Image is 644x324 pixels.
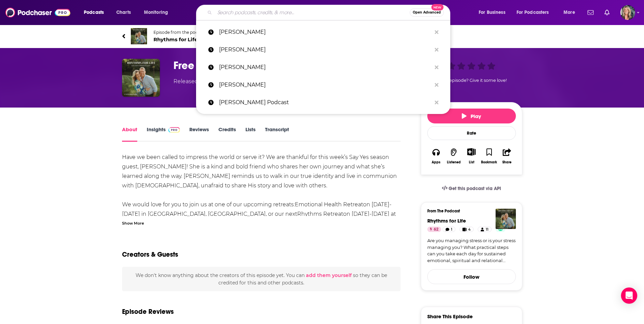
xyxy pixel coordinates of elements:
p: christine caine [219,76,431,94]
button: Apps [427,144,445,168]
a: [PERSON_NAME] [196,59,450,76]
a: Emotional Health Retreat [295,201,363,208]
img: Free From Fear: Hosanna Wong [122,59,160,97]
a: Show notifications dropdown [585,7,596,18]
button: Bookmark [480,144,498,168]
span: We don't know anything about the creators of this episode yet . You can so they can be credited f... [136,272,387,286]
a: About [122,126,137,142]
div: Released [DATE] [173,77,216,86]
a: Charts [112,7,135,18]
div: Listened [447,160,461,164]
div: List [469,160,474,164]
span: Podcasts [84,8,104,17]
a: 1 [443,227,455,232]
a: Credits [218,126,236,142]
a: 11 [478,227,491,232]
a: Lists [245,126,256,142]
h3: Share This Episode [427,313,473,320]
div: Bookmark [481,160,497,164]
span: Rhythms for Life [153,36,212,43]
a: InsightsPodchaser Pro [147,126,180,142]
div: Have we been called to impress the world or serve it? We are thankful for this week’s Say Yes sea... [122,153,401,304]
img: Podchaser Pro [168,127,180,133]
span: More [564,8,575,17]
a: [PERSON_NAME] Podcast [196,94,450,111]
button: open menu [139,7,177,18]
span: Episode from the podcast [153,30,212,35]
span: Logged in as lisa.beech [620,5,635,20]
div: Search podcasts, credits, & more... [202,5,457,20]
p: hosana wong [219,41,431,59]
button: Show More Button [464,148,478,156]
a: Transcript [265,126,289,142]
span: For Podcasters [517,8,549,17]
a: Get this podcast via API [436,180,507,197]
span: 4 [468,226,471,233]
a: 4 [459,227,474,232]
a: Reviews [189,126,209,142]
button: Follow [427,269,516,284]
a: 62 [427,227,441,232]
span: Get this podcast via API [449,186,501,191]
img: Podchaser - Follow, Share and Rate Podcasts [5,6,70,19]
div: Show More ButtonList [462,144,480,168]
img: Rhythms for Life [131,28,147,44]
button: open menu [559,7,583,18]
a: Show notifications dropdown [602,7,612,18]
div: Apps [432,160,440,164]
h1: Free From Fear: Hosanna Wong [173,59,410,72]
span: 62 [434,226,438,233]
div: Open Intercom Messenger [621,287,637,304]
span: 11 [486,226,488,233]
a: [PERSON_NAME] [196,41,450,59]
li: We would love for you to join us at one of our upcoming retreats: on [DATE]-[DATE] in [GEOGRAPHIC... [122,200,401,228]
span: 1 [451,226,452,233]
button: open menu [474,7,514,18]
button: Open AdvancedNew [410,8,444,17]
button: open menu [79,7,113,18]
span: For Business [479,8,505,17]
h2: Creators & Guests [122,250,178,259]
button: Share [498,144,516,168]
span: Charts [116,8,131,17]
button: add them yourself [306,273,352,278]
a: [PERSON_NAME] [196,23,450,41]
a: Are you managing stress or is your stress managing you? What practical steps can you take each da... [427,237,516,264]
div: Rate [427,126,516,140]
h3: From The Podcast [427,209,510,213]
a: Rhythms for Life [427,217,466,224]
span: Play [462,113,481,119]
button: open menu [512,7,559,18]
a: [PERSON_NAME] [196,76,450,94]
a: Rhythms for LifeEpisode from the podcastRhythms for Life62 [122,28,522,44]
p: hosanna wong [219,23,431,41]
p: john mark comer [219,59,431,76]
span: Monitoring [144,8,168,17]
div: Share [502,160,511,164]
img: User Profile [620,5,635,20]
button: Listened [445,144,462,168]
h3: Episode Reviews [122,307,174,316]
button: Show profile menu [620,5,635,20]
a: Rhythms Retreat [297,211,343,217]
span: New [431,4,444,10]
span: Good episode? Give it some love! [436,78,507,83]
span: Open Advanced [413,11,441,14]
p: Fox News Channel Podcast [219,94,431,111]
button: Play [427,109,516,123]
input: Search podcasts, credits, & more... [215,7,410,18]
img: Rhythms for Life [496,209,516,229]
